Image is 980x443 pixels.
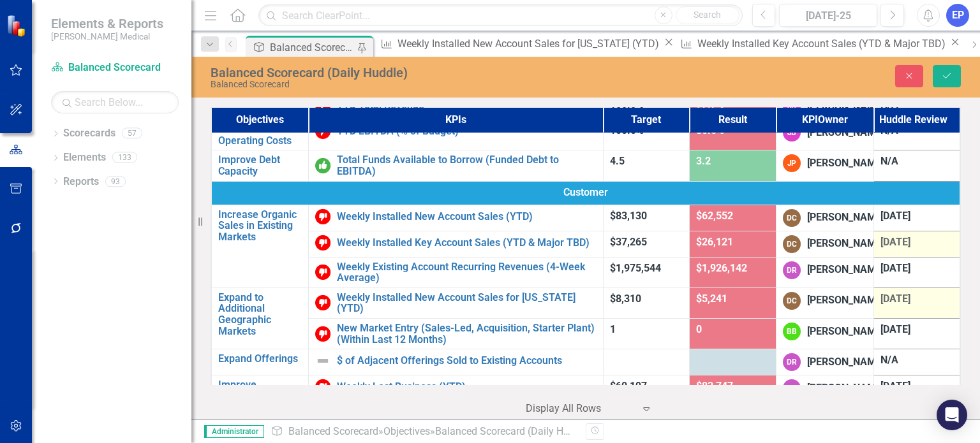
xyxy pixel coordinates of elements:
span: $83,130 [610,210,647,222]
div: N/A [880,353,953,368]
div: BB [783,323,801,340]
a: Increase Organic Sales in Existing Markets [218,209,302,243]
span: Administrator [204,425,264,438]
a: Decrease Operating Costs [218,124,302,146]
div: [PERSON_NAME] [807,263,884,277]
a: Improve Debt Capacity [218,154,302,177]
a: New Market Entry (Sales-Led, Acquisition, Starter Plant) (Within Last 12 Months) [337,323,596,345]
a: Weekly Installed New Account Sales (YTD) [337,211,596,222]
span: 1 [610,323,616,335]
div: [PERSON_NAME] [807,355,884,370]
a: Improve Customer Connection & Communication [218,379,302,424]
a: Balanced Scorecard [51,61,179,75]
span: $1,975,544 [610,262,661,274]
a: Reports [63,175,99,189]
a: Weekly Installed New Account Sales for [US_STATE] (YTD) [376,36,662,52]
small: [PERSON_NAME] Medical [51,31,163,41]
span: [DATE] [880,262,910,274]
span: $8,310 [610,293,641,305]
div: » » [271,425,576,439]
div: [PERSON_NAME] [807,210,884,225]
img: On or Above Target [315,158,330,173]
img: Below Target [315,326,330,342]
span: [DATE] [880,293,910,305]
div: 133 [112,152,137,163]
input: Search Below... [51,91,179,113]
span: $26,121 [696,236,733,248]
div: [PERSON_NAME] [807,293,884,308]
img: Below Target [315,209,330,224]
span: 3.2 [696,155,711,167]
div: [PERSON_NAME] [807,236,884,251]
div: Balanced Scorecard (Daily Huddle) [211,66,626,80]
div: DC [783,235,801,253]
div: DR [783,379,801,397]
img: Below Target [315,235,330,251]
div: Balanced Scorecard (Daily Huddle) [270,40,354,55]
img: Below Target [315,265,330,280]
a: Scorecards [63,126,115,141]
button: [DATE]-25 [779,4,877,27]
img: Not Defined [315,353,330,368]
a: Expand Offerings [218,353,302,365]
button: EP [946,4,969,27]
a: Balanced Scorecard [288,425,378,437]
span: $1,926,142 [696,262,747,274]
a: Weekly Lost Business (YTD) [337,381,596,393]
a: $ of Adjacent Offerings Sold to Existing Accounts [337,355,596,367]
div: DR [783,353,801,371]
span: 4.5 [610,155,625,167]
a: Expand to Additional Geographic Markets [218,292,302,337]
a: Weekly Installed New Account Sales for [US_STATE] (YTD) [337,292,596,314]
span: 0 [696,323,702,335]
div: DC [783,209,801,227]
span: $37,265 [610,236,647,248]
div: Weekly Installed Key Account Sales (YTD & Major TBD) [697,36,949,52]
div: [PERSON_NAME] [807,156,884,171]
div: Open Intercom Messenger [937,400,967,430]
span: [DATE] [880,236,910,248]
a: Total Funds Available to Borrow (Funded Debt to EBITDA) [337,154,596,177]
div: 57 [122,128,142,139]
div: JP [783,154,801,172]
div: Balanced Scorecard (Daily Huddle) [435,425,592,437]
a: Weekly Existing Account Recurring Revenues (4-Week Average) [337,261,596,284]
a: Objectives [383,425,430,437]
span: Search [694,10,721,20]
div: DR [783,261,801,279]
span: [DATE] [880,380,910,392]
span: Customer [218,185,953,200]
span: $5,241 [696,293,727,305]
span: [DATE] [880,210,910,222]
div: [PERSON_NAME] [807,381,884,396]
div: [DATE]-25 [783,8,873,24]
img: Below Target [315,295,330,310]
div: Weekly Installed New Account Sales for [US_STATE] (YTD) [397,36,662,52]
input: Search ClearPoint... [258,4,742,27]
a: Weekly Installed Key Account Sales (YTD & Major TBD) [676,36,949,52]
div: DC [783,292,801,310]
span: $62,552 [696,210,733,222]
a: Elements [63,150,106,165]
div: [PERSON_NAME] [807,324,884,339]
button: Search [676,6,739,24]
span: [DATE] [880,323,910,335]
span: $83,747 [696,380,733,392]
a: Weekly Installed Key Account Sales (YTD & Major TBD) [337,237,596,249]
div: N/A [880,154,953,169]
span: $60,197 [610,380,647,392]
div: 93 [105,176,126,187]
span: Elements & Reports [51,16,163,31]
img: ClearPoint Strategy [6,15,29,37]
div: Balanced Scorecard [211,80,626,89]
img: Below Target [315,379,330,395]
